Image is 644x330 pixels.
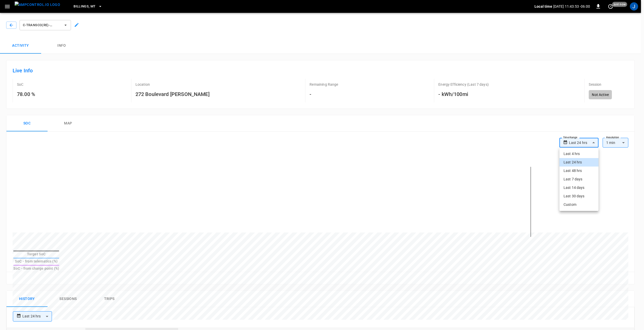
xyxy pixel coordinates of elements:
[559,200,598,209] li: Custom
[559,158,598,167] li: Last 24 hrs
[559,183,598,192] li: Last 14 days
[559,192,598,200] li: Last 30 days
[559,150,598,158] li: Last 4 hrs
[559,167,598,175] li: Last 48 hrs
[559,175,598,183] li: Last 7 days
